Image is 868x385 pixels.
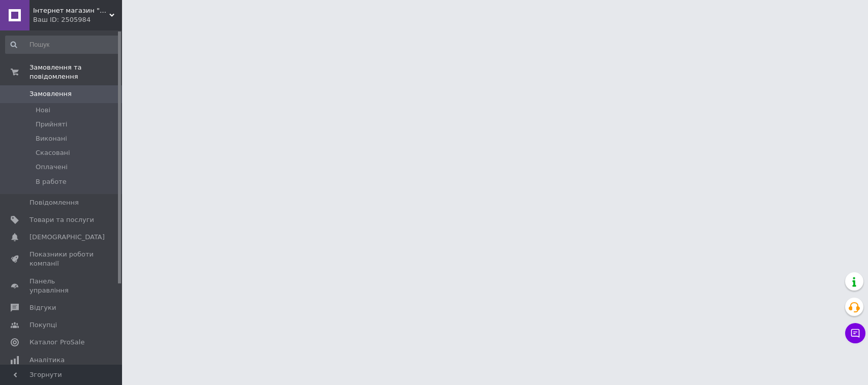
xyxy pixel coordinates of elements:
span: Скасовані [36,148,70,157]
span: Оплачені [36,163,68,172]
span: Панель управління [29,277,94,295]
span: В работе [36,177,67,186]
span: Нові [36,106,50,115]
button: Чат з покупцем [845,323,865,343]
span: Повідомлення [29,198,79,207]
span: [DEMOGRAPHIC_DATA] [29,233,105,242]
span: Каталог ProSale [29,338,84,347]
span: Відгуки [29,303,56,312]
span: Показники роботи компанії [29,250,94,268]
span: Аналітика [29,356,65,365]
input: Пошук [5,36,119,54]
span: Прийняті [36,120,67,129]
span: Замовлення та повідомлення [29,63,122,81]
span: Виконані [36,134,67,143]
div: Ваш ID: 2505984 [33,15,122,24]
span: Замовлення [29,89,72,99]
span: Товари та послуги [29,215,94,224]
span: Покупці [29,320,57,330]
span: Інтернет магазин "Art-Led" [33,6,109,15]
